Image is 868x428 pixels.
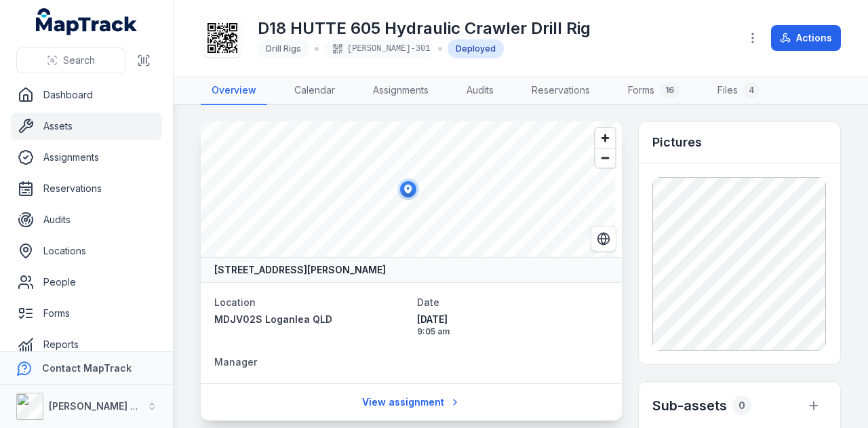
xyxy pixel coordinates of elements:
[456,77,505,105] a: Audits
[743,82,759,98] div: 4
[595,128,615,148] button: Zoom in
[258,18,591,39] h1: D18 HUTTE 605 Hydraulic Crawler Drill Rig
[201,121,615,257] canvas: Map
[591,226,616,252] button: Switch to Satellite View
[283,77,346,105] a: Calendar
[11,81,162,109] a: Dashboard
[214,263,386,277] strong: [STREET_ADDRESS][PERSON_NAME]
[42,362,132,374] strong: Contact MapTrack
[214,313,406,326] a: MDJV02S Loganlea QLD
[214,296,256,308] span: Location
[11,206,162,233] a: Audits
[11,300,162,327] a: Forms
[707,77,770,105] a: Files4
[11,144,162,171] a: Assignments
[417,313,609,326] span: [DATE]
[214,313,332,325] span: MDJV02S Loganlea QLD
[11,269,162,296] a: People
[49,400,160,412] strong: [PERSON_NAME] Group
[353,389,469,415] a: View assignment
[417,313,609,337] time: 04/09/2025, 9:05:02 am
[214,356,257,368] span: Manager
[660,82,679,98] div: 16
[266,43,301,54] span: Drill Rigs
[652,133,702,152] h3: Pictures
[595,148,615,168] button: Zoom out
[417,296,439,308] span: Date
[417,326,609,337] span: 9:05 am
[362,77,439,105] a: Assignments
[16,47,125,73] button: Search
[521,77,601,105] a: Reservations
[36,8,138,35] a: MapTrack
[11,113,162,140] a: Assets
[771,25,841,51] button: Actions
[617,77,690,105] a: Forms16
[201,77,267,105] a: Overview
[11,175,162,202] a: Reservations
[11,237,162,265] a: Locations
[11,331,162,358] a: Reports
[448,39,504,58] div: Deployed
[63,54,95,67] span: Search
[652,396,727,415] h2: Sub-assets
[732,396,751,415] div: 0
[324,39,433,58] div: [PERSON_NAME]-301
